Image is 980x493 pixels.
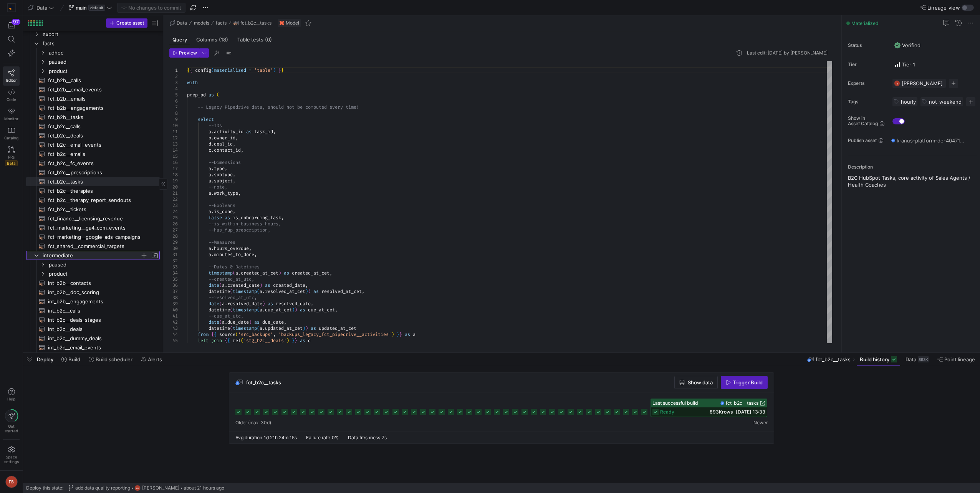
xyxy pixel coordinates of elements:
span: --note, [209,184,227,190]
div: 24 [169,208,178,215]
span: paused [49,58,159,66]
button: Tier 1 - CriticalTier 1 [892,60,917,69]
span: fct_b2c__calls​​​​​​​​​​ [48,122,151,131]
div: Press SPACE to select this row. [26,112,160,122]
span: int_b2c__dummy_deals​​​​​​​​​​ [48,334,151,343]
span: Data [36,5,47,11]
span: --has_fup_prescription, [209,227,270,233]
span: --IDs [209,122,222,129]
span: . [211,135,214,141]
span: , [233,178,235,184]
a: fct_marketing__ga4_com_events​​​​​​​​​​ [26,223,160,232]
span: activity_id [214,129,243,135]
div: Press SPACE to select this row. [26,177,160,186]
span: Query [172,37,187,42]
div: 19 [169,178,178,184]
a: https://storage.googleapis.com/y42-prod-data-exchange/images/RPxujLVyfKs3dYbCaMXym8FJVsr3YB0cxJXX... [3,1,20,14]
button: Preview [169,48,200,58]
span: Space settings [4,455,19,464]
span: Code [7,97,16,102]
div: 22 [169,196,178,202]
span: , [233,172,235,178]
span: , [225,165,227,172]
img: Tier 1 - Critical [894,61,901,68]
button: Create asset [106,18,147,28]
span: intermediate [43,251,140,260]
div: Press SPACE to select this row. [26,48,160,57]
span: ( [217,92,219,98]
span: d [209,141,211,147]
button: Data [26,3,56,13]
span: fct_b2c__tickets​​​​​​​​​​ [48,205,151,214]
span: . [211,251,214,258]
span: 'table' [254,67,273,73]
div: 32 [169,258,178,264]
div: Press SPACE to select this row. [26,94,160,103]
a: int_b2b__engagements​​​​​​​​​​ [26,297,160,306]
span: fct_b2b__engagements​​​​​​​​​​ [48,104,151,112]
span: fct_b2c__deals​​​​​​​​​​ [48,131,151,140]
div: 18 [169,172,178,178]
span: PRs [8,155,15,159]
button: models [192,18,211,28]
div: Press SPACE to select this row. [26,85,160,94]
img: Verified [894,42,901,48]
span: Beta [5,160,18,166]
button: fct_b2c__tasks [232,18,273,28]
span: Tier [848,62,886,67]
span: , [233,141,235,147]
span: Status [848,43,886,48]
span: ( [211,67,214,73]
div: 21 [169,190,178,196]
div: 9 [169,116,178,122]
span: fct_b2c__tasks​​​​​​​​​​ [48,177,151,186]
span: task_id [254,129,273,135]
div: 893K [918,356,929,362]
span: main [76,5,87,11]
span: fct_b2c__prescriptions​​​​​​​​​​ [48,168,151,177]
a: int_b2c__deals_stages​​​​​​​​​​ [26,315,160,324]
div: 2 [169,73,178,79]
a: fct_b2c__email_events​​​​​​​​​​ [26,140,160,149]
span: hours_overdue [214,245,249,251]
div: Press SPACE to select this row. [26,214,160,223]
button: Build [58,353,84,366]
span: } [278,67,281,73]
div: Press SPACE to select this row. [26,39,160,48]
div: FB [5,476,18,488]
a: fct_b2c__calls​​​​​​​​​​ [26,122,160,131]
a: Editor [3,66,20,86]
div: Press SPACE to select this row. [26,205,160,214]
div: 33 [169,264,178,270]
div: 1 [169,67,178,73]
span: --is_within_business_hours, [209,221,281,227]
a: fct_b2c__therapies​​​​​​​​​​ [26,186,160,195]
a: fct_b2c__therapy_report_sendouts​​​​​​​​​​ [26,195,160,205]
div: Press SPACE to select this row. [26,57,160,66]
div: Press SPACE to select this row. [26,149,160,159]
button: Last successful buildfct_b2c__tasksready893Krows[DATE] 13:33 [651,399,767,417]
span: fct_b2b__tasks​​​​​​​​​​ [48,113,151,122]
span: ) [273,67,276,73]
span: a [209,178,211,184]
span: a [209,129,211,135]
span: models [194,20,209,26]
span: facts [216,20,227,26]
span: fct_b2c__tasks [726,400,758,406]
span: select [198,116,214,122]
span: [PERSON_NAME] [902,80,943,86]
a: Spacesettings [3,443,20,467]
div: 31 [169,251,178,258]
span: materialized [214,67,246,73]
button: Show data [674,376,718,389]
span: -- Legacy Pipedrive data, should not be computed e [198,104,332,110]
span: . [211,178,214,184]
a: fct_b2b__tasks​​​​​​​​​​ [26,112,160,122]
span: fct_b2c__therapies​​​​​​​​​​ [48,187,151,195]
span: product [49,270,159,278]
span: a [209,165,211,172]
a: fct_b2c__tasks [720,400,765,406]
span: type [214,165,225,172]
span: int_b2c__deals_stages​​​​​​​​​​ [48,316,151,324]
a: int_b2c__email_events​​​​​​​​​​ [26,343,160,352]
